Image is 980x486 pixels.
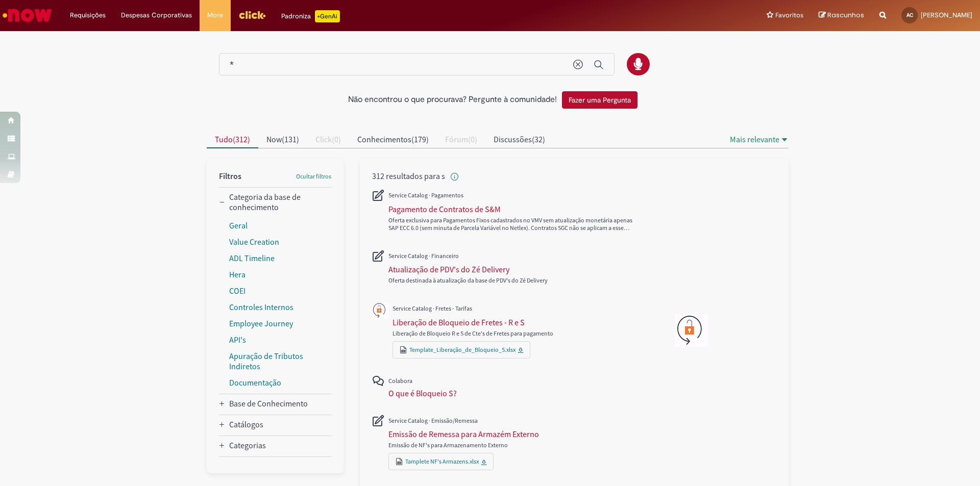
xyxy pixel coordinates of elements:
img: click_logo_yellow_360x200.png [238,7,266,22]
img: ServiceNow [1,5,54,25]
span: Favoritos [775,10,803,20]
span: Despesas Corporativas [121,10,192,20]
h2: Não encontrou o que procurava? Pergunte à comunidade! [348,95,557,105]
span: Requisições [70,10,106,20]
a: Rascunhos [819,11,864,20]
span: More [207,10,223,20]
div: Padroniza [281,10,340,22]
button: Fazer uma Pergunta [562,91,638,109]
span: Rascunhos [827,10,864,20]
span: [PERSON_NAME] [921,11,972,19]
span: AC [906,12,913,18]
p: +GenAi [315,10,340,22]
